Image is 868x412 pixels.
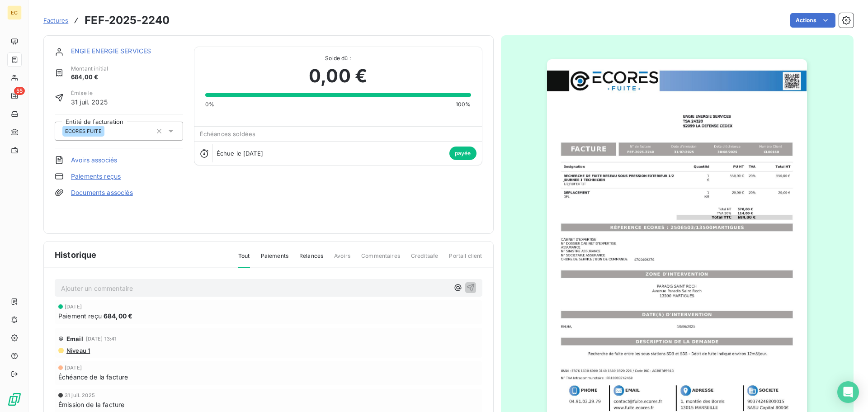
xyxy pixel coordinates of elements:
[299,252,323,267] span: Relances
[55,249,97,261] span: Historique
[65,304,82,309] span: [DATE]
[66,335,83,342] span: Email
[14,87,25,95] span: 55
[43,17,68,24] span: Factures
[58,311,102,321] span: Paiement reçu
[65,393,95,398] span: 31 juil. 2025
[309,62,367,90] span: 0,00 €
[43,16,68,25] a: Factures
[217,150,263,157] span: Échue le [DATE]
[65,128,102,134] span: ECORES FUITE
[58,400,124,409] span: Émission de la facture
[58,372,128,382] span: Échéance de la facture
[71,89,108,97] span: Émise le
[205,100,214,109] span: 0%
[837,381,859,403] div: Open Intercom Messenger
[65,365,82,370] span: [DATE]
[86,336,117,341] span: [DATE] 13:41
[71,97,108,107] span: 31 juil. 2025
[71,188,133,197] a: Documents associés
[205,54,471,62] span: Solde dû :
[261,252,288,267] span: Paiements
[790,13,835,28] button: Actions
[456,100,471,109] span: 100%
[85,12,170,28] h3: FEF-2025-2240
[7,5,22,20] div: EC
[71,47,151,55] a: ENGIE ENERGIE SERVICES
[71,73,108,82] span: 684,00 €
[449,252,482,267] span: Portail client
[411,252,439,267] span: Creditsafe
[334,252,350,267] span: Avoirs
[7,392,22,407] img: Logo LeanPay
[66,347,90,354] span: Niveau 1
[71,156,117,165] a: Avoirs associés
[449,147,476,160] span: payée
[238,252,250,268] span: Tout
[200,130,256,137] span: Échéances soldées
[361,252,400,267] span: Commentaires
[104,311,132,321] span: 684,00 €
[71,172,121,181] a: Paiements reçus
[71,65,108,73] span: Montant initial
